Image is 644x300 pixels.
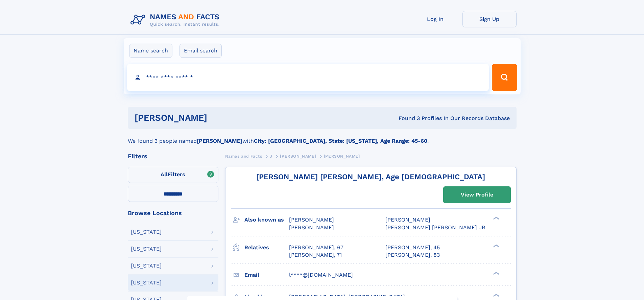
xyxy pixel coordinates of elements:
[128,11,225,29] img: Logo Names and Facts
[128,210,218,216] div: Browse Locations
[128,129,517,145] div: We found 3 people named with .
[492,293,500,297] div: ❯
[129,44,172,58] label: Name search
[408,11,462,27] a: Log In
[128,167,218,183] label: Filters
[244,269,289,281] h3: Email
[461,187,493,203] div: View Profile
[244,242,289,253] h3: Relatives
[492,271,500,275] div: ❯
[244,214,289,226] h3: Also known as
[385,216,430,223] span: [PERSON_NAME]
[254,138,427,144] b: City: [GEOGRAPHIC_DATA], State: [US_STATE], Age Range: 45-60
[303,115,510,122] div: Found 3 Profiles In Our Records Database
[444,187,510,203] a: View Profile
[131,246,162,252] div: [US_STATE]
[385,224,485,231] span: [PERSON_NAME] [PERSON_NAME] JR
[324,154,360,159] span: [PERSON_NAME]
[492,64,517,91] button: Search Button
[225,152,262,160] a: Names and Facts
[128,153,218,159] div: Filters
[492,244,500,248] div: ❯
[256,172,485,181] a: [PERSON_NAME] [PERSON_NAME], Age [DEMOGRAPHIC_DATA]
[385,244,440,251] a: [PERSON_NAME], 45
[135,114,303,122] h1: [PERSON_NAME]
[131,263,162,269] div: [US_STATE]
[127,64,489,91] input: search input
[161,171,168,178] span: All
[280,154,316,159] span: [PERSON_NAME]
[289,216,334,223] span: [PERSON_NAME]
[270,152,272,160] a: J
[131,280,162,285] div: [US_STATE]
[180,44,222,58] label: Email search
[270,154,272,159] span: J
[280,152,316,160] a: [PERSON_NAME]
[289,294,405,300] span: [GEOGRAPHIC_DATA], [GEOGRAPHIC_DATA]
[289,224,334,231] span: [PERSON_NAME]
[197,138,242,144] b: [PERSON_NAME]
[131,229,162,235] div: [US_STATE]
[462,11,517,27] a: Sign Up
[289,251,342,259] a: [PERSON_NAME], 71
[289,244,343,251] a: [PERSON_NAME], 67
[385,251,440,259] a: [PERSON_NAME], 83
[492,216,500,221] div: ❯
